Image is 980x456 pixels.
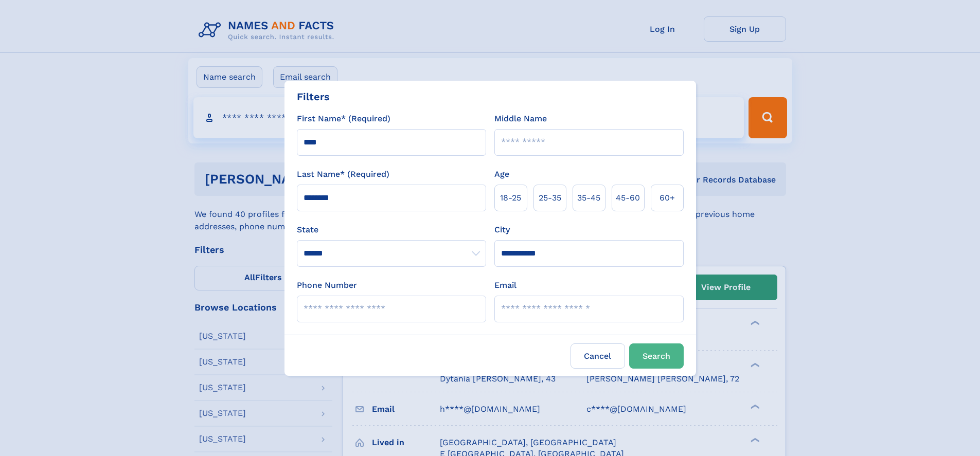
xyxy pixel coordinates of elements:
[494,279,516,291] label: Email
[571,343,625,369] label: Cancel
[297,89,330,104] div: Filters
[297,113,390,125] label: First Name* (Required)
[660,192,675,204] span: 60+
[539,192,561,204] span: 25‑35
[616,192,640,204] span: 45‑60
[494,224,510,236] label: City
[297,168,389,180] label: Last Name* (Required)
[577,192,600,204] span: 35‑45
[494,168,509,180] label: Age
[297,279,357,291] label: Phone Number
[494,113,547,125] label: Middle Name
[297,224,486,236] label: State
[500,192,521,204] span: 18‑25
[629,343,684,369] button: Search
